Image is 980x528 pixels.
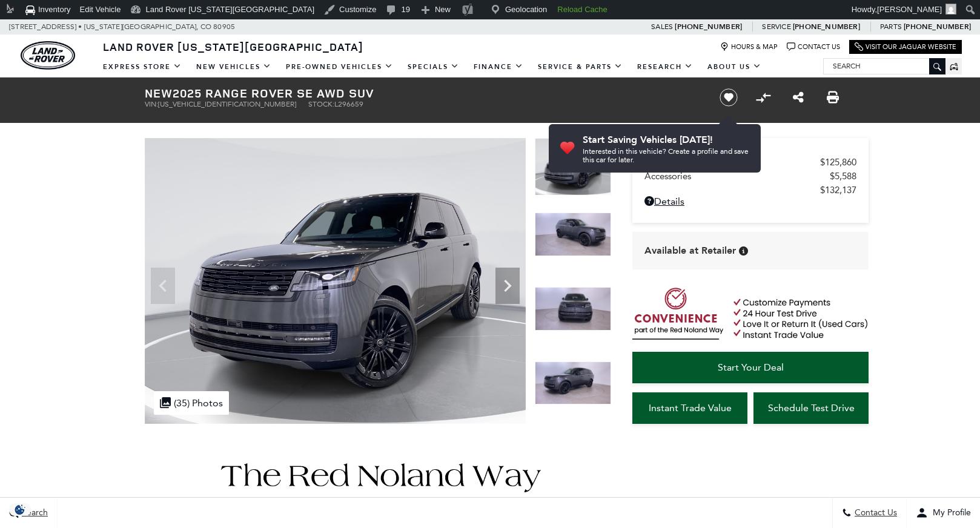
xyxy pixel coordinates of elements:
a: [PHONE_NUMBER] [904,22,971,31]
span: 80905 [213,19,235,35]
a: Instant Trade Value [632,392,747,424]
a: Start Your Deal [632,352,869,383]
img: New 2025 Carpathian Grey Land Rover SE image 2 [535,213,611,256]
span: Sales [651,22,673,31]
a: Finance [466,56,531,78]
span: $132,137 [820,185,856,196]
span: L296659 [334,100,363,108]
img: Opt-Out Icon [6,503,34,516]
span: VIN: [145,100,158,108]
a: land-rover [21,41,75,70]
span: $5,588 [830,171,856,182]
span: [PERSON_NAME] [877,5,942,14]
a: EXPRESS STORE [96,56,189,78]
div: Next [495,268,520,304]
a: Pre-Owned Vehicles [279,56,400,78]
a: [PHONE_NUMBER] [793,22,860,31]
a: Details [644,196,856,207]
span: My Profile [928,508,971,518]
section: Click to Open Cookie Consent Modal [6,503,34,516]
button: Open user profile menu [907,498,980,528]
span: Parts [880,22,902,31]
span: Service [762,22,790,31]
div: Vehicle is in stock and ready for immediate delivery. Due to demand, availability is subject to c... [739,246,748,256]
a: Service & Parts [531,56,630,78]
a: [PHONE_NUMBER] [675,22,742,31]
strong: New [145,85,173,101]
span: [US_STATE][GEOGRAPHIC_DATA], [84,19,199,35]
img: New 2025 Carpathian Grey Land Rover SE image 1 [145,138,526,424]
span: CO [200,19,211,35]
a: Hours & Map [720,42,778,51]
a: Specials [400,56,466,78]
a: MSRP $125,860 [644,157,856,168]
a: Visit Our Jaguar Website [855,42,956,51]
a: Research [630,56,700,78]
span: Schedule Test Drive [768,402,855,414]
span: Instant Trade Value [649,402,732,414]
a: New Vehicles [189,56,279,78]
a: [STREET_ADDRESS] • [US_STATE][GEOGRAPHIC_DATA], CO 80905 [9,22,235,31]
a: Schedule Test Drive [753,392,869,424]
strong: Reload Cache [557,5,607,14]
span: Land Rover [US_STATE][GEOGRAPHIC_DATA] [103,39,363,54]
span: Stock: [308,100,334,108]
span: Contact Us [852,508,897,518]
img: Land Rover [21,41,75,70]
img: New 2025 Carpathian Grey Land Rover SE image 4 [535,361,611,405]
a: About Us [700,56,769,78]
input: Search [824,59,945,73]
a: Land Rover [US_STATE][GEOGRAPHIC_DATA] [96,39,371,54]
span: Available at Retailer [644,244,736,257]
a: Share this New 2025 Range Rover SE AWD SUV [793,90,804,105]
span: Accessories [644,171,830,182]
img: New 2025 Carpathian Grey Land Rover SE image 1 [535,138,611,196]
nav: Main Navigation [96,56,769,78]
span: MSRP [644,157,820,168]
span: Start Your Deal [718,361,784,373]
span: [US_VEHICLE_IDENTIFICATION_NUMBER] [158,100,296,108]
a: Print this New 2025 Range Rover SE AWD SUV [827,90,839,105]
span: [STREET_ADDRESS] • [9,19,82,35]
button: Save vehicle [715,88,742,107]
img: New 2025 Carpathian Grey Land Rover SE image 3 [535,287,611,331]
a: Contact Us [787,42,840,51]
h1: 2025 Range Rover SE AWD SUV [145,87,699,100]
span: $125,860 [820,157,856,168]
button: Compare vehicle [754,88,772,107]
div: (35) Photos [154,391,229,415]
a: Accessories $5,588 [644,171,856,182]
a: $132,137 [644,185,856,196]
